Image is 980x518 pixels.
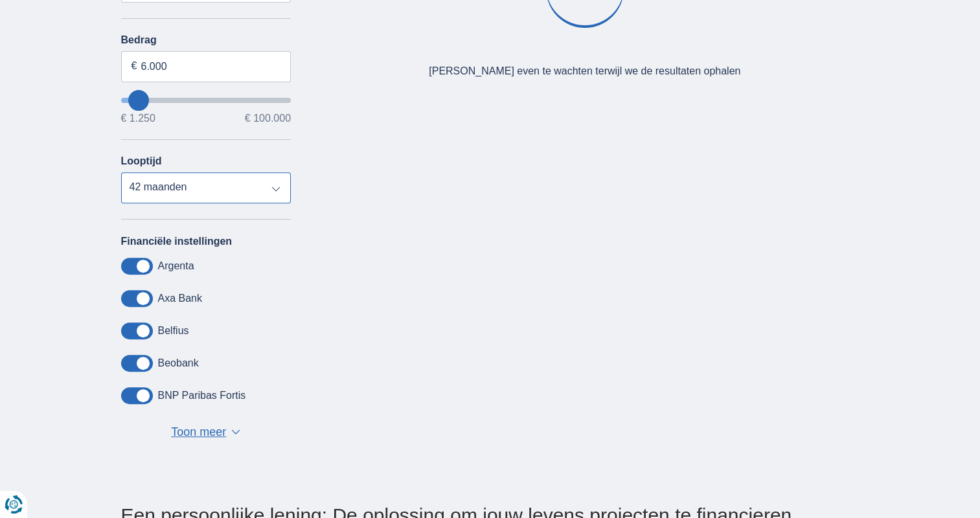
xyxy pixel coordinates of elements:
[245,113,291,124] span: € 100.000
[158,357,199,369] label: Beobank
[158,390,246,401] label: BNP Paribas Fortis
[167,423,244,442] button: Toon meer ▼
[231,429,240,434] span: ▼
[171,424,226,441] span: Toon meer
[158,260,194,272] label: Argenta
[158,293,202,304] label: Axa Bank
[121,113,155,124] span: € 1.250
[121,236,233,247] label: Financiële instellingen
[121,98,291,103] input: wantToBorrow
[121,34,291,46] label: Bedrag
[121,155,162,167] label: Looptijd
[429,64,740,79] div: [PERSON_NAME] even te wachten terwijl we de resultaten ophalen
[131,59,137,74] span: €
[158,325,189,337] label: Belfius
